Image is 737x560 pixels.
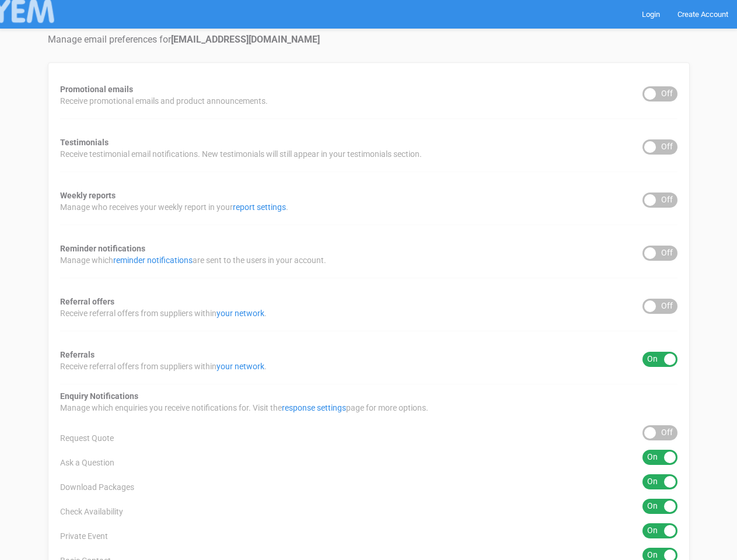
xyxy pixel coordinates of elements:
[60,244,145,253] strong: Reminder notifications
[60,297,114,306] strong: Referral offers
[60,254,326,266] span: Manage which are sent to the users in your account.
[60,481,134,493] span: Download Packages
[60,148,422,160] span: Receive testimonial email notifications. New testimonials will still appear in your testimonials ...
[60,457,114,468] span: Ask a Question
[216,309,264,318] a: your network
[60,95,268,107] span: Receive promotional emails and product announcements.
[60,350,95,359] strong: Referrals
[60,191,116,200] strong: Weekly reports
[48,34,690,45] h4: Manage email preferences for
[60,506,123,517] span: Check Availability
[282,403,346,412] a: response settings
[60,432,114,444] span: Request Quote
[216,362,264,371] a: your network
[113,256,193,265] a: reminder notifications
[60,530,108,542] span: Private Event
[60,138,109,147] strong: Testimonials
[60,201,288,213] span: Manage who receives your weekly report in your .
[60,391,138,401] strong: Enquiry Notifications
[171,34,320,45] strong: [EMAIL_ADDRESS][DOMAIN_NAME]
[60,307,267,319] span: Receive referral offers from suppliers within .
[60,360,267,372] span: Receive referral offers from suppliers within .
[60,402,428,414] span: Manage which enquiries you receive notifications for. Visit the page for more options.
[60,85,133,94] strong: Promotional emails
[233,202,286,212] a: report settings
